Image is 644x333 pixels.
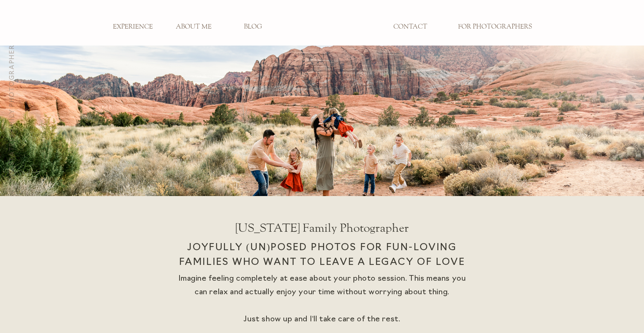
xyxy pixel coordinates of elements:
[7,42,15,185] h3: [US_STATE] Family Photographer
[168,240,477,282] h2: joyfully (un)posed photos for fun-loving families who want to leave a legacy of love
[385,23,435,31] a: CONTACT
[228,23,278,31] a: BLOG
[186,221,459,243] h1: [US_STATE] Family Photographer
[169,23,219,31] a: ABOUT ME
[453,23,537,31] a: FOR PHOTOGRAPHERS
[108,23,158,31] a: EXPERIENCE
